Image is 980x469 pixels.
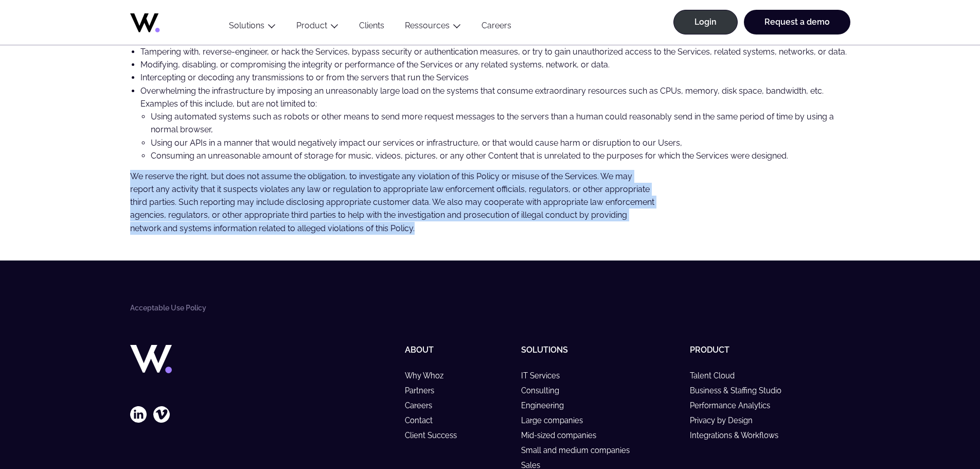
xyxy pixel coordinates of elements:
[219,21,286,34] button: Solutions
[140,58,850,71] li: Modifying, disabling, or compromising the integrity or performance of the Services or any related...
[140,71,850,84] li: Intercepting or decoding any transmissions to or from the servers that run the Services
[521,416,592,425] a: Large companies
[912,401,966,455] iframe: Chatbot
[690,345,729,355] a: Product
[130,304,206,312] li: Acceptable Use Policy
[744,10,850,34] a: Request a demo
[690,371,744,380] a: Talent Cloud
[521,371,569,380] a: IT Services
[521,386,568,395] a: Consulting
[151,136,850,149] li: Using our APIs in a manner that would negatively impact our services or infrastructure, or that w...
[690,431,788,440] a: Integrations & Workflows
[286,21,349,34] button: Product
[521,401,573,410] a: Engineering
[405,386,443,395] a: Partners
[140,84,850,163] li: Overwhelming the infrastructure by imposing an unreasonably large load on the systems that consum...
[521,345,682,355] h5: Solutions
[521,446,639,455] a: Small and medium companies
[405,431,466,440] a: Client Success
[405,21,450,30] a: Ressources
[405,371,453,380] a: Why Whoz
[151,110,850,136] li: Using automated systems such as robots or other means to send more request messages to the server...
[349,21,395,34] a: Clients
[405,416,442,425] a: Contact
[140,45,850,58] li: Tampering with, reverse-engineer, or hack the Services, bypass security or authentication measure...
[405,345,512,355] h5: About
[471,21,522,34] a: Careers
[690,401,779,410] a: Performance Analytics
[296,21,327,30] a: Product
[673,10,738,34] a: Login
[395,21,471,34] button: Ressources
[151,149,850,162] li: Consuming an unreasonable amount of storage for music, videos, pictures, or any other Content tha...
[690,386,791,395] a: Business & Staffing Studio
[130,304,850,312] nav: Breadcrumbs
[521,431,605,440] a: Mid-sized companies
[130,170,657,235] p: We reserve the right, but does not assume the obligation, to investigate any violation of this Po...
[405,401,441,410] a: Careers
[690,416,762,425] a: Privacy by Design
